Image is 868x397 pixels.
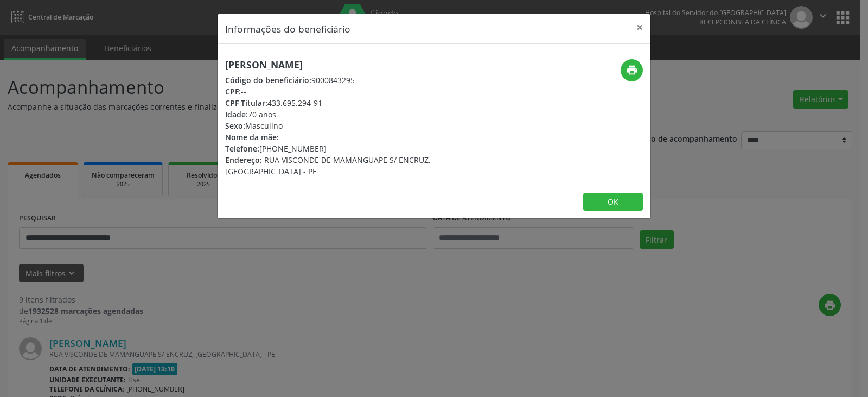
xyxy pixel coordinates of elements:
[583,193,643,211] button: OK
[225,109,248,119] span: Idade:
[225,74,499,86] div: 9000843295
[621,59,643,81] button: print
[225,97,499,109] div: 433.695.294-91
[225,109,499,120] div: 70 anos
[629,14,650,41] button: Close
[225,155,430,177] span: RUA VISCONDE DE MAMANGUAPE S/ ENCRUZ, [GEOGRAPHIC_DATA] - PE
[225,121,245,131] span: Sexo:
[225,120,499,131] div: Masculino
[225,143,259,154] span: Telefone:
[225,143,499,154] div: [PHONE_NUMBER]
[225,98,267,108] span: CPF Titular:
[225,86,499,97] div: --
[225,59,499,71] h5: [PERSON_NAME]
[225,155,262,165] span: Endereço:
[225,22,350,36] h5: Informações do beneficiário
[225,75,311,85] span: Código do beneficiário:
[225,86,241,97] span: CPF:
[225,132,279,142] span: Nome da mãe:
[626,64,638,76] i: print
[225,131,499,143] div: --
